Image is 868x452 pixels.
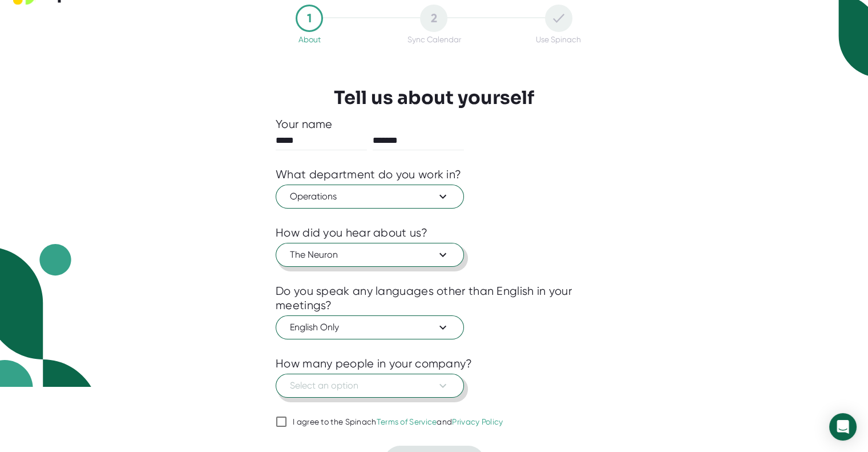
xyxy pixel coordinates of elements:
div: Open Intercom Messenger [829,413,857,441]
div: 1 [296,5,323,32]
button: English Only [276,315,464,339]
button: Operations [276,185,464,209]
div: Do you speak any languages other than English in your meetings? [276,284,592,313]
a: Terms of Service [377,417,437,426]
div: How many people in your company? [276,357,473,371]
div: I agree to the Spinach and [293,417,503,427]
div: Sync Calendar [407,35,461,44]
button: Select an option [276,374,464,398]
div: What department do you work in? [276,167,461,182]
div: About [298,35,321,44]
span: English Only [290,321,450,334]
button: The Neuron [276,243,464,267]
a: Privacy Policy [452,417,503,426]
div: 2 [420,5,447,32]
div: Use Spinach [536,35,581,44]
span: The Neuron [290,248,450,262]
span: Operations [290,190,450,203]
div: How did you hear about us? [276,226,427,240]
div: Your name [276,117,592,131]
span: Select an option [290,379,450,393]
h3: Tell us about yourself [334,87,534,109]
